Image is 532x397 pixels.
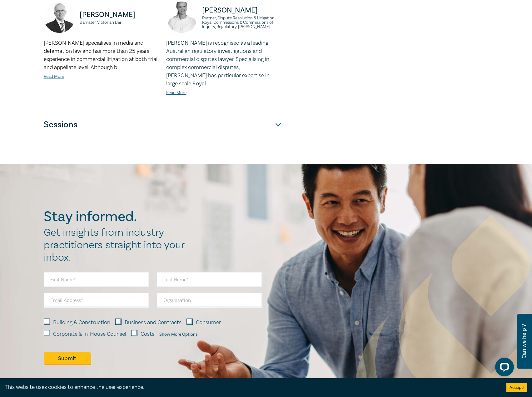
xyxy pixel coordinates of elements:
[53,330,126,338] label: Corporate & In-House Counsel
[490,355,516,381] iframe: LiveChat chat widget
[166,2,197,33] img: https://s3.ap-southeast-2.amazonaws.com/leo-cussen-store-production-content/Contacts/Alexandra%20...
[44,2,75,33] img: https://s3.ap-southeast-2.amazonaws.com/leo-cussen-store-production-content/Contacts/Marcus%20Hoy...
[53,319,110,327] label: Building & Construction
[166,39,281,88] p: [PERSON_NAME] is recognised as a leading Australian regulatory investigations and commercial disp...
[506,383,527,392] button: Accept cookies
[44,293,149,308] input: Email Address*
[80,10,159,20] p: [PERSON_NAME]
[44,209,191,225] h2: Stay informed.
[521,318,527,365] span: Can we help ?
[44,272,149,287] input: First Name*
[166,90,186,96] a: Read More
[44,115,281,134] button: Sessions
[202,5,281,15] p: [PERSON_NAME]
[125,319,181,327] label: Business and Contracts
[44,74,64,79] a: Read More
[141,330,154,338] label: Costs
[44,352,91,364] button: Submit
[157,272,262,287] input: Last Name*
[159,332,198,337] div: Show More Options
[80,20,159,25] small: Barrister, Victorian Bar
[202,16,281,29] small: Partner, Dispute Resolution & Litigation, Royal Commissions & Commissions of Inquiry, Regulatory,...
[44,39,157,71] span: [PERSON_NAME] specialises in media and defamation law and has more than 25 years’ experience in c...
[5,383,497,391] div: This website uses cookies to enhance the user experience.
[157,293,262,308] input: Organisation
[44,226,191,264] h2: Get insights from industry practitioners straight into your inbox.
[196,319,221,327] label: Consumer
